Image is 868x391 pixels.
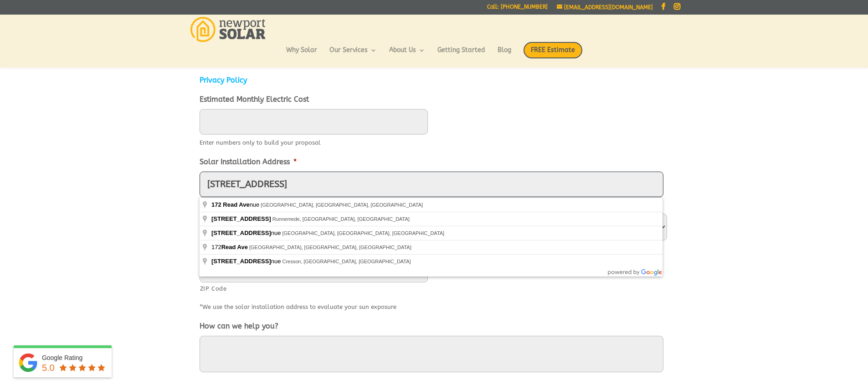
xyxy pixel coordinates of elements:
[211,258,271,265] span: [STREET_ADDRESS]
[487,4,548,14] a: Call: [PHONE_NUMBER]
[200,157,297,167] label: Solar Installation Address
[223,201,249,208] span: Read Ave
[329,47,377,63] a: Our Services
[249,245,411,250] span: [GEOGRAPHIC_DATA], [GEOGRAPHIC_DATA], [GEOGRAPHIC_DATA]
[42,363,55,373] span: 5.0
[200,299,669,313] div: *We use the solar installation address to evaluate your sun exposure
[211,229,282,236] span: nue
[42,353,107,362] div: Google Rating
[200,322,278,331] label: How can we help you?
[221,244,248,250] span: Read Ave
[524,42,582,58] span: FREE Estimate
[557,4,653,10] a: [EMAIL_ADDRESS][DOMAIN_NAME]
[211,258,282,265] span: nue
[261,202,423,208] span: [GEOGRAPHIC_DATA], [GEOGRAPHIC_DATA], [GEOGRAPHIC_DATA]
[272,216,410,222] span: Runnemede, [GEOGRAPHIC_DATA], [GEOGRAPHIC_DATA]
[211,201,221,208] span: 172
[524,42,582,68] a: FREE Estimate
[200,172,663,197] input: Enter a location
[389,47,425,63] a: About Us
[211,215,271,222] span: [STREET_ADDRESS]
[282,259,411,264] span: Cresson, [GEOGRAPHIC_DATA], [GEOGRAPHIC_DATA]
[211,229,271,236] span: [STREET_ADDRESS]
[211,244,249,250] span: 172
[282,230,444,236] span: [GEOGRAPHIC_DATA], [GEOGRAPHIC_DATA], [GEOGRAPHIC_DATA]
[190,17,266,42] img: Newport Solar | Solar Energy Optimized.
[200,76,247,84] a: Privacy Policy
[286,47,317,63] a: Why Solar
[200,95,309,104] label: Estimated Monthly Electric Cost
[200,283,428,295] label: ZIP Code
[200,135,669,149] div: Enter numbers only to build your proposal
[437,47,485,63] a: Getting Started
[211,201,261,208] span: nue
[498,47,511,63] a: Blog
